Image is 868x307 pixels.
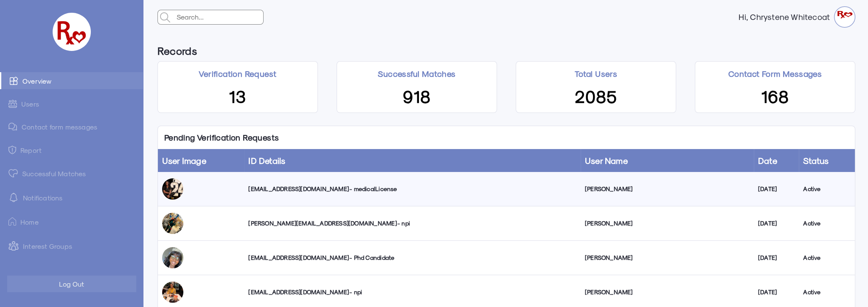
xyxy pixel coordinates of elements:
a: User Name [585,155,628,166]
img: admin-search.svg [158,10,172,25]
div: [DATE] [758,219,795,228]
a: Date [758,155,777,166]
img: admin-ic-users.svg [8,100,17,108]
div: Active [803,253,851,262]
a: User Image [162,155,206,166]
img: notification-default-white.svg [8,192,19,203]
a: Status [803,155,829,166]
img: ug8zwn6kowhrf4b7tz7p.jpg [162,178,183,200]
p: Total Users [575,68,617,79]
p: Verification Request [199,68,276,79]
img: matched.svg [8,169,18,177]
img: admin-ic-overview.svg [10,76,18,85]
span: 13 [229,85,246,106]
span: 918 [403,85,431,106]
div: [DATE] [758,253,795,262]
img: intrestGropus.svg [8,241,19,251]
p: Successful Matches [378,68,455,79]
div: [EMAIL_ADDRESS][DOMAIN_NAME] - npi [248,288,576,296]
button: Log Out [7,276,136,292]
div: [PERSON_NAME] [585,253,750,262]
input: Search... [174,10,263,24]
div: Active [803,219,851,228]
div: [PERSON_NAME] [585,288,750,296]
span: 2085 [575,85,617,106]
a: ID Details [248,155,285,166]
img: luqzy0elsadf89f4tsso.jpg [162,282,183,303]
div: Active [803,288,851,296]
img: ic-home.png [8,217,16,226]
div: [PERSON_NAME] [585,219,750,228]
div: [DATE] [758,288,795,296]
p: Pending Verification Requests [158,126,286,149]
img: admin-ic-contact-message.svg [8,123,17,131]
strong: Hi, Chrystene Whitecoat [739,13,834,21]
span: 168 [761,85,789,106]
img: vms0hidhgpcys4xplw3w.jpg [162,247,183,268]
p: Contact Form Messages [728,68,822,79]
div: [EMAIL_ADDRESS][DOMAIN_NAME] - Phd Candidate [248,253,576,262]
div: [EMAIL_ADDRESS][DOMAIN_NAME] - medicalLicense [248,185,576,193]
h6: Records [157,40,197,61]
div: Active [803,185,851,193]
img: admin-ic-report.svg [8,146,16,154]
div: [DATE] [758,185,795,193]
div: [PERSON_NAME] [585,185,750,193]
img: u6uccjvgdovi2noxodkt.jpg [162,213,183,234]
div: [PERSON_NAME][EMAIL_ADDRESS][DOMAIN_NAME] - npi [248,219,576,228]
